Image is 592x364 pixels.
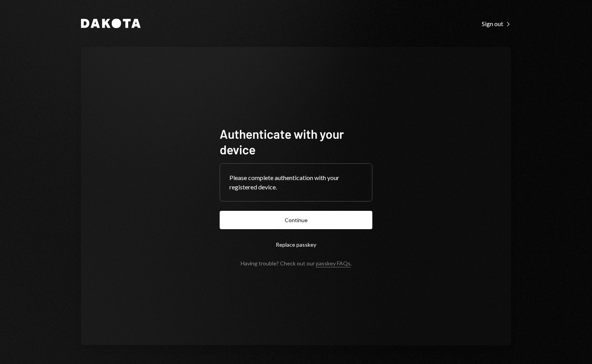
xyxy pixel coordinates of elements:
[220,211,372,229] button: Continue
[316,260,351,267] a: passkey FAQs
[241,260,352,267] div: Having trouble? Check out our .
[482,19,511,28] a: Sign out
[482,20,511,28] div: Sign out
[220,235,372,254] button: Replace passkey
[229,173,363,192] div: Please complete authentication with your registered device.
[220,126,372,157] h1: Authenticate with your device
